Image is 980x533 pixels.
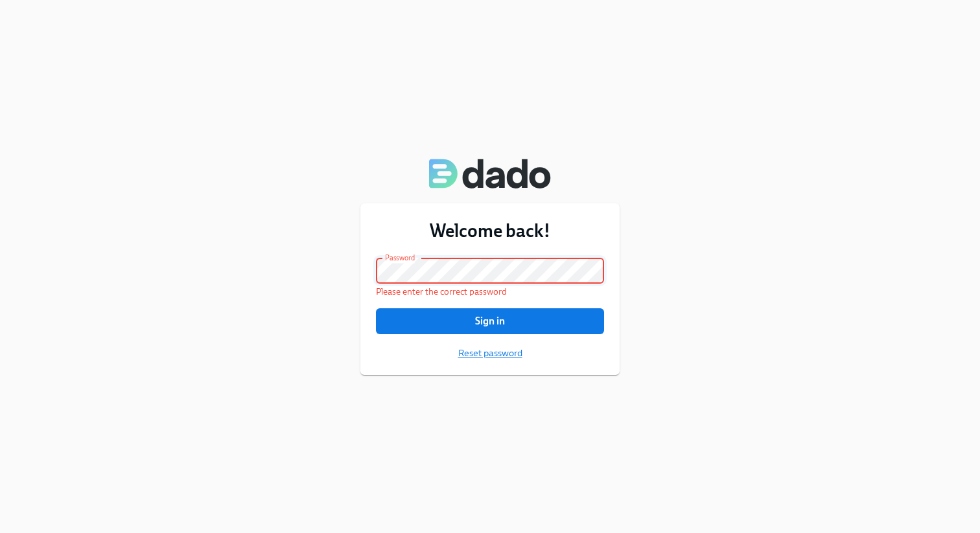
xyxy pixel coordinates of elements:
[429,158,551,189] img: Dado
[376,308,604,334] button: Sign in
[385,315,595,328] span: Sign in
[376,286,604,298] p: Please enter the correct password
[458,346,522,359] button: Reset password
[376,219,604,242] h3: Welcome back!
